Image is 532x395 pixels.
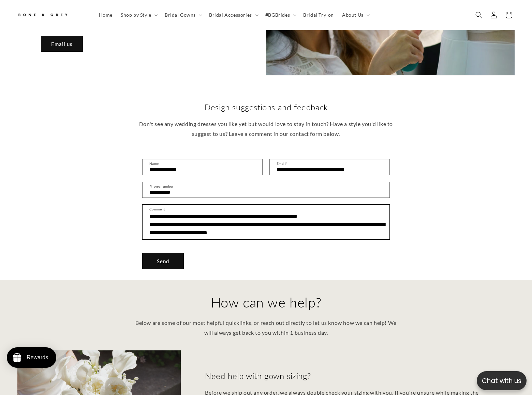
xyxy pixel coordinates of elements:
p: Below are some of our most helpful quicklinks, or reach out directly to let us know how we can he... [133,318,399,338]
span: Shop by Style [121,12,151,18]
span: Bridal Gowns [165,12,196,18]
span: About Us [342,12,364,18]
summary: Bridal Accessories [205,8,261,22]
span: #BGBrides [265,12,290,18]
h2: How can we help? [133,294,399,311]
summary: Shop by Style [117,8,161,22]
span: Bridal Try-on [303,12,334,18]
span: Bridal Accessories [209,12,252,18]
a: Bone and Grey Bridal [15,7,88,23]
h2: Design suggestions and feedback [133,102,399,112]
img: Bone and Grey Bridal [17,10,68,21]
summary: Search [471,7,486,22]
a: Email us [41,36,83,52]
div: Rewards [27,354,48,361]
button: Open chatbox [477,371,527,390]
p: Don't see any wedding dresses you like yet but would love to stay in touch? Have a style you'd li... [133,119,399,139]
span: Home [99,12,113,18]
button: Send [142,253,184,269]
h2: Need help with gown sizing? [205,370,311,381]
summary: #BGBrides [261,8,299,22]
p: Chat with us [477,376,527,386]
summary: Bridal Gowns [161,8,205,22]
a: Home [95,8,117,22]
summary: About Us [338,8,373,22]
a: Bridal Try-on [299,8,338,22]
